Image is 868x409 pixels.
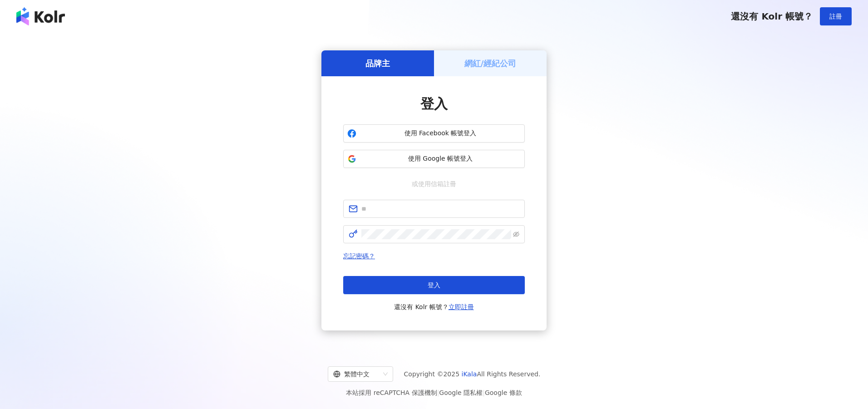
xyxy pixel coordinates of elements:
[731,11,813,22] span: 還沒有 Kolr 帳號？
[464,58,517,69] h5: 網紅/經紀公司
[820,7,852,25] button: 註冊
[829,13,842,20] span: 註冊
[462,370,477,378] a: iKala
[360,154,521,163] span: 使用 Google 帳號登入
[346,387,522,398] span: 本站採用 reCAPTCHA 保護機制
[513,231,519,237] span: eye-invisible
[485,389,522,396] a: Google 條款
[343,124,525,143] button: 使用 Facebook 帳號登入
[420,96,448,112] span: 登入
[437,389,439,396] span: |
[360,129,521,138] span: 使用 Facebook 帳號登入
[483,389,485,396] span: |
[428,281,440,289] span: 登入
[343,276,525,294] button: 登入
[343,150,525,168] button: 使用 Google 帳號登入
[404,369,541,379] span: Copyright © 2025 All Rights Reserved.
[16,7,65,25] img: logo
[449,303,474,310] a: 立即註冊
[365,58,390,69] h5: 品牌主
[343,252,375,260] a: 忘記密碼？
[405,179,463,189] span: 或使用信箱註冊
[439,389,483,396] a: Google 隱私權
[333,367,380,381] div: 繁體中文
[394,301,474,312] span: 還沒有 Kolr 帳號？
